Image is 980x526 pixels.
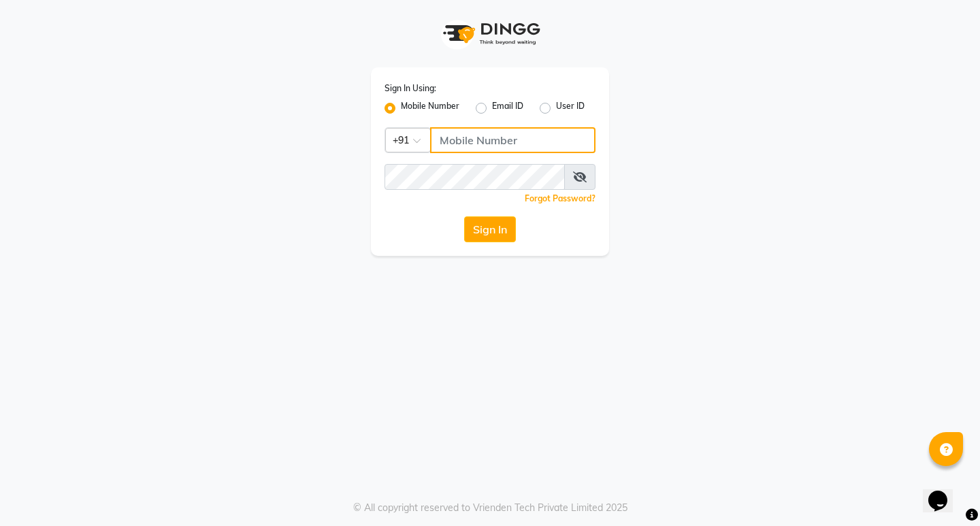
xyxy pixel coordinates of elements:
[436,14,544,54] img: logo1.svg
[385,164,565,190] input: Username
[464,216,516,242] button: Sign In
[556,100,585,116] label: User ID
[385,82,436,95] label: Sign In Using:
[525,193,595,203] a: Forgot Password?
[430,127,595,153] input: Username
[492,100,523,116] label: Email ID
[923,472,966,512] iframe: chat widget
[401,100,459,116] label: Mobile Number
